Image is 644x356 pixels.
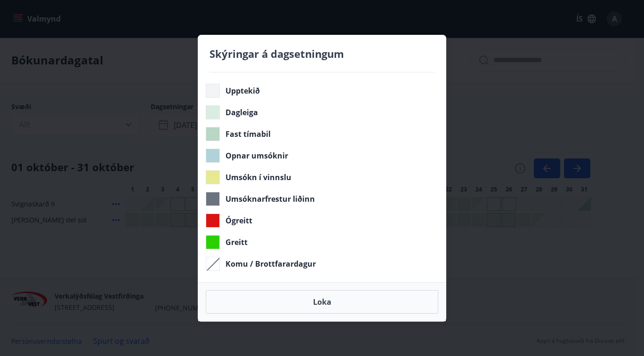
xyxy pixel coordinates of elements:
[206,290,438,314] button: Loka
[225,129,271,139] span: Fast tímabil
[225,86,260,96] span: Upptekið
[225,237,248,247] span: Greitt
[225,150,288,161] span: Opnar umsóknir
[225,259,316,269] span: Komu / Brottfarardagur
[209,47,435,61] h4: Skýringar á dagsetningum
[225,215,252,226] span: Ógreitt
[225,172,291,182] span: Umsókn í vinnslu
[225,194,315,204] span: Umsóknarfrestur liðinn
[225,107,258,118] span: Dagleiga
